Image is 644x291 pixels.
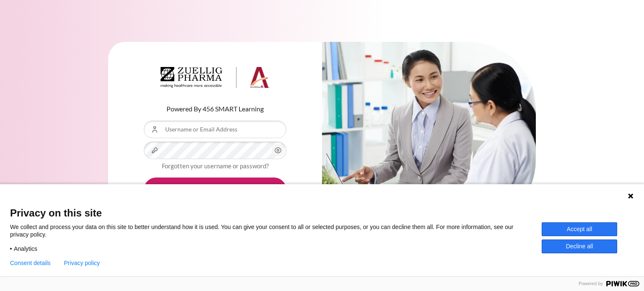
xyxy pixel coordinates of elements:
[144,178,286,202] button: Log in
[64,260,100,266] a: Privacy policy
[542,239,617,253] button: Decline all
[162,162,269,170] a: Forgotten your username or password?
[144,121,286,138] input: Username or Email Address
[10,260,51,266] button: Consent details
[10,223,542,238] p: We collect and process your data on this site to better understand how it is used. You can give y...
[542,222,617,236] button: Accept all
[161,67,270,88] img: Architeck
[14,245,37,252] span: Analytics
[161,67,270,91] a: Architeck
[10,207,634,219] span: Privacy on this site
[144,104,286,114] p: Powered By 456 SMART Learning
[575,281,606,286] span: Powered by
